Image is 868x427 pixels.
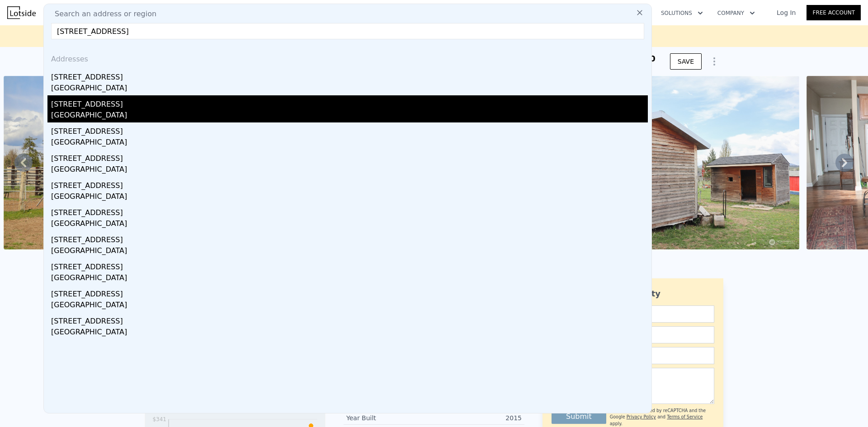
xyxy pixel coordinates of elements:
[51,312,648,327] div: [STREET_ADDRESS]
[51,272,648,285] div: [GEOGRAPHIC_DATA]
[710,5,762,21] button: Company
[766,8,807,17] a: Log In
[152,416,166,422] tspan: $341
[51,245,648,258] div: [GEOGRAPHIC_DATA]
[667,414,703,419] a: Terms of Service
[552,409,606,424] button: Submit
[51,95,648,110] div: [STREET_ADDRESS]
[539,76,799,249] img: Sale: 129835955 Parcel: 99843082
[51,327,648,339] div: [GEOGRAPHIC_DATA]
[4,76,264,249] img: Sale: 129835955 Parcel: 99843082
[627,414,656,419] a: Privacy Policy
[346,413,434,422] div: Year Built
[654,5,710,21] button: Solutions
[47,9,156,19] span: Search an address or region
[51,23,644,39] input: Enter an address, city, region, neighborhood or zip code
[434,413,522,422] div: 2015
[7,6,36,19] img: Lotside
[51,83,648,95] div: [GEOGRAPHIC_DATA]
[51,285,648,300] div: [STREET_ADDRESS]
[51,218,648,231] div: [GEOGRAPHIC_DATA]
[51,68,648,83] div: [STREET_ADDRESS]
[51,177,648,191] div: [STREET_ADDRESS]
[51,122,648,137] div: [STREET_ADDRESS]
[51,300,648,312] div: [GEOGRAPHIC_DATA]
[51,191,648,204] div: [GEOGRAPHIC_DATA]
[51,258,648,272] div: [STREET_ADDRESS]
[610,408,714,427] div: This site is protected by reCAPTCHA and the Google and apply.
[51,110,648,122] div: [GEOGRAPHIC_DATA]
[807,5,861,20] a: Free Account
[47,47,648,68] div: Addresses
[51,137,648,150] div: [GEOGRAPHIC_DATA]
[670,53,702,70] button: SAVE
[51,231,648,245] div: [STREET_ADDRESS]
[705,52,723,70] button: Show Options
[51,150,648,164] div: [STREET_ADDRESS]
[51,164,648,177] div: [GEOGRAPHIC_DATA]
[51,204,648,218] div: [STREET_ADDRESS]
